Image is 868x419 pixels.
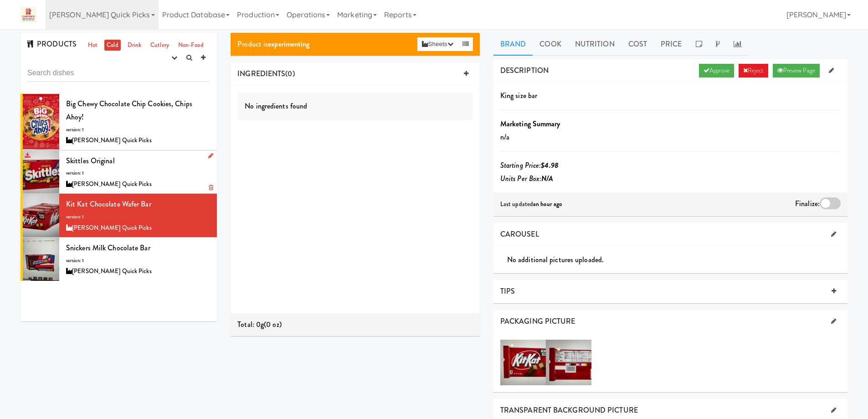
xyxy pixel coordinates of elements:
[500,229,539,239] span: CAROUSEL
[264,319,282,330] span: (0 oz)
[568,33,621,56] a: Nutrition
[66,199,151,209] span: Kit Kat Chocolate Wafer bar
[66,126,84,133] span: version: 1
[104,40,120,51] a: Cold
[654,33,689,56] a: Price
[21,93,217,150] li: Big Chewy Chocolate Chip Cookies, Chips Ahoy!version: 1[PERSON_NAME] Quick Picks
[66,243,150,253] span: Snickers Milk Chocolate bar
[773,64,820,78] a: Preview Page
[500,173,554,184] i: Units Per Box:
[66,135,210,146] div: [PERSON_NAME] Quick Picks
[500,316,575,326] span: PACKAGING PICTURE
[21,194,217,238] li: Kit Kat Chocolate Wafer barversion: 1[PERSON_NAME] Quick Picks
[21,150,217,194] li: Skittles Originalversion: 1[PERSON_NAME] Quick Picks
[66,179,210,190] div: [PERSON_NAME] Quick Picks
[500,130,841,144] p: n/a
[507,253,847,267] div: No additional pictures uploaded.
[21,7,36,23] img: Micromart
[500,119,560,129] b: Marketing Summary
[739,64,768,78] a: Reject
[795,198,820,209] span: Finalize:
[500,286,515,296] span: TIPS
[500,89,841,103] p: King size bar
[493,33,533,56] a: Brand
[125,40,144,51] a: Drink
[237,68,285,79] span: INGREDIENTS
[66,257,84,264] span: version: 1
[66,170,84,176] span: version: 1
[176,40,206,51] a: Non-Food
[237,39,309,49] span: Product is
[541,173,553,184] b: N/A
[66,266,210,277] div: [PERSON_NAME] Quick Picks
[285,68,294,79] span: (0)
[66,213,84,220] span: version: 1
[237,92,473,120] div: No ingredients found
[66,222,210,234] div: [PERSON_NAME] Quick Picks
[621,33,654,56] a: Cost
[148,40,171,51] a: Cutlery
[66,155,115,166] span: Skittles Original
[417,37,457,51] button: Sheets
[66,98,192,123] span: Big Chewy Chocolate Chip Cookies, Chips Ahoy!
[237,319,264,330] span: Total: 0g
[86,40,100,51] a: Hot
[500,65,549,76] span: DESCRIPTION
[541,160,558,171] b: $4.98
[500,405,638,415] span: TRANSPARENT BACKGROUND PICTURE
[27,39,77,49] span: PRODUCTS
[533,200,562,208] b: an hour ago
[500,160,558,171] i: Starting Price:
[533,33,568,56] a: Cook
[699,64,734,78] a: Approve
[268,39,309,49] b: experimenting
[21,238,217,281] li: Snickers Milk Chocolate barversion: 1[PERSON_NAME] Quick Picks
[27,65,210,82] input: Search dishes
[500,200,562,208] span: Last updated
